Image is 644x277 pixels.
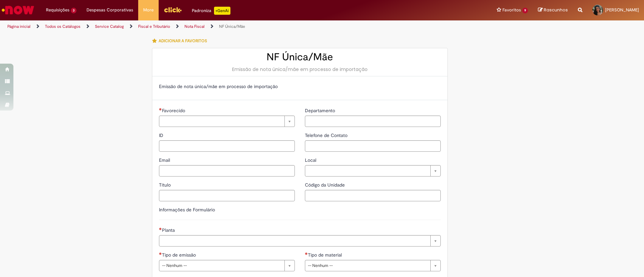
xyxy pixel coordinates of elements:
a: Rascunhos [538,7,568,13]
div: Padroniza [192,7,230,15]
button: Adicionar a Favoritos [152,34,211,48]
span: More [143,7,154,13]
span: Código da Unidade [305,182,346,188]
label: Informações de Formulário [159,207,215,213]
span: -- Nenhum -- [162,260,281,271]
div: Emissão de nota única/mãe em processo de importação [159,66,441,73]
a: Página inicial [7,24,31,29]
span: ID [159,132,165,138]
img: click_logo_yellow_360x200.png [164,5,182,15]
span: Despesas Corporativas [87,7,133,13]
span: Necessários - Planta [162,227,176,233]
span: Necessários - Favorecido [162,108,186,114]
span: Título [159,182,172,188]
span: Necessários [159,252,162,255]
span: 3 [71,8,76,13]
input: Código da Unidade [305,190,441,201]
a: Limpar campo Favorecido [159,116,295,127]
input: Email [159,165,295,177]
span: -- Nenhum -- [308,260,427,271]
input: Departamento [305,116,441,127]
a: Limpar campo Planta [159,235,441,247]
p: +GenAi [214,7,230,15]
span: Email [159,157,171,163]
span: [PERSON_NAME] [605,7,639,13]
span: Requisições [46,7,69,13]
span: Tipo de material [308,252,343,258]
h2: NF Única/Mãe [159,52,441,63]
span: Favoritos [502,7,521,13]
input: ID [159,140,295,152]
span: Adicionar a Favoritos [159,38,207,44]
span: Departamento [305,108,336,114]
span: 9 [522,8,528,13]
span: Necessários [159,108,162,111]
a: Service Catalog [95,24,124,29]
span: Necessários [159,227,162,230]
span: Necessários [305,252,308,255]
span: Rascunhos [544,7,568,13]
a: Nota Fiscal [184,24,205,29]
a: Todos os Catálogos [45,24,80,29]
p: Emissão de nota única/mãe em processo de importação [159,83,441,90]
span: Tipo de emissão [162,252,197,258]
span: Local [305,157,318,163]
a: Fiscal e Tributário [138,24,170,29]
input: Telefone de Contato [305,140,441,152]
a: NF Única/Mãe [219,24,245,29]
img: ServiceNow [1,3,35,17]
input: Título [159,190,295,201]
ul: Trilhas de página [5,20,424,33]
span: Telefone de Contato [305,132,349,138]
a: Limpar campo Local [305,165,441,177]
